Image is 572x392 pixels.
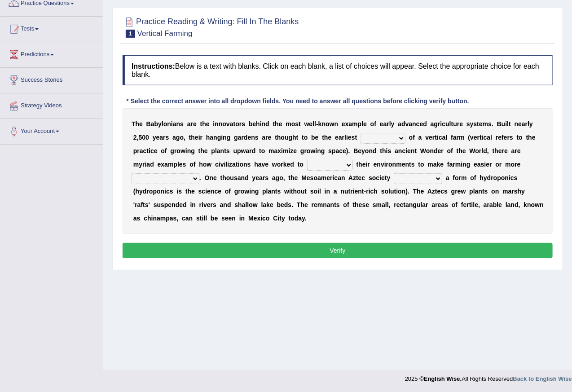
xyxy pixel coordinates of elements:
[438,147,441,154] b: e
[262,120,266,128] b: n
[304,134,308,141] b: o
[525,120,528,128] b: r
[369,147,373,154] b: n
[480,134,482,141] b: t
[470,120,474,128] b: y
[187,120,191,128] b: a
[528,134,532,141] b: h
[348,147,350,154] b: .
[150,147,154,154] b: c
[484,134,487,141] b: c
[459,147,463,154] b: h
[466,120,470,128] b: s
[513,375,572,382] strong: Back to English Wise
[163,120,167,128] b: o
[328,134,332,141] b: e
[434,120,438,128] b: g
[261,147,265,154] b: o
[358,120,362,128] b: p
[335,134,339,141] b: e
[405,147,407,154] b: i
[361,147,365,154] b: y
[348,134,352,141] b: e
[167,120,171,128] b: n
[286,120,291,128] b: m
[334,120,339,128] b: n
[133,147,137,154] b: p
[227,134,231,141] b: g
[0,17,103,39] a: Tests
[380,147,383,154] b: t
[0,42,103,65] a: Predictions
[241,147,246,154] b: w
[405,120,409,128] b: v
[198,147,201,154] b: t
[437,134,439,141] b: i
[312,120,314,128] b: l
[244,134,248,141] b: d
[217,134,221,141] b: g
[187,147,191,154] b: n
[281,147,283,154] b: i
[441,147,444,154] b: r
[275,120,279,128] b: h
[200,120,202,128] b: t
[230,120,233,128] b: a
[339,134,342,141] b: a
[342,120,345,128] b: e
[172,134,176,141] b: a
[158,120,162,128] b: y
[149,147,150,154] b: i
[345,120,349,128] b: x
[477,134,480,141] b: r
[279,120,282,128] b: e
[420,120,423,128] b: e
[154,147,158,154] b: e
[132,62,175,70] b: Instructions:
[213,134,217,141] b: n
[453,134,457,141] b: a
[191,134,195,141] b: h
[259,147,261,154] b: t
[252,120,256,128] b: e
[206,120,210,128] b: e
[226,120,230,128] b: v
[451,134,453,141] b: f
[502,120,506,128] b: u
[479,147,481,154] b: r
[373,147,377,154] b: d
[176,120,180,128] b: n
[304,147,307,154] b: r
[223,134,227,141] b: n
[453,120,457,128] b: u
[304,120,309,128] b: w
[222,120,226,128] b: o
[295,120,299,128] b: s
[470,147,475,154] b: W
[252,147,256,154] b: d
[195,134,198,141] b: e
[430,147,434,154] b: n
[344,134,346,141] b: l
[413,134,415,141] b: f
[445,120,449,128] b: u
[193,120,197,128] b: e
[277,147,281,154] b: x
[139,134,142,141] b: 5
[213,120,215,128] b: i
[487,134,491,141] b: a
[318,120,322,128] b: k
[352,134,355,141] b: s
[151,120,154,128] b: a
[268,134,272,141] b: e
[438,120,440,128] b: r
[526,134,528,141] b: t
[163,134,165,141] b: r
[468,134,471,141] b: (
[137,134,139,141] b: ,
[185,147,187,154] b: i
[274,147,278,154] b: a
[176,134,180,141] b: g
[388,147,392,154] b: s
[322,134,324,141] b: t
